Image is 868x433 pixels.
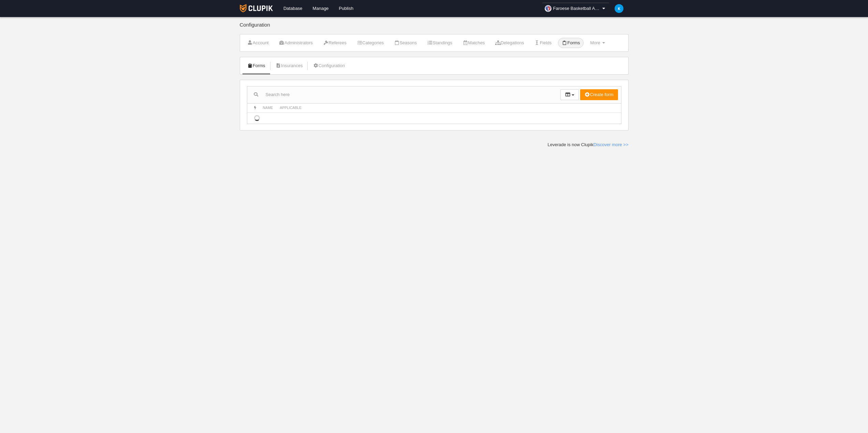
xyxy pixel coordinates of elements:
a: Account [244,38,273,48]
div: Leverade is now Clupik [548,142,629,148]
a: Forms [244,61,269,71]
button: Create form [580,89,618,100]
a: Insurances [272,61,307,71]
a: Administrators [275,38,317,48]
a: Forms [558,38,584,48]
span: Applicable [280,106,302,110]
img: c2l6ZT0zMHgzMCZmcz05JnRleHQ9SyZiZz0wMzliZTU%3D.png [615,4,623,13]
a: Fields [530,38,555,48]
img: OariP9kkekom.30x30.jpg [545,5,551,12]
a: Discover more >> [593,142,629,147]
a: Matches [459,38,488,48]
div: Configuration [240,22,629,34]
a: Configuration [309,61,349,71]
a: Standings [423,38,456,48]
a: More [586,38,608,48]
span: Name [263,106,273,110]
img: Clupik [240,4,273,12]
a: Referees [319,38,350,48]
span: More [590,40,600,45]
a: Seasons [390,38,421,48]
a: Categories [353,38,387,48]
input: Search here [247,90,561,100]
span: Faroese Basketball Association [553,5,601,12]
a: Delegations [491,38,528,48]
a: Faroese Basketball Association [542,3,609,14]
